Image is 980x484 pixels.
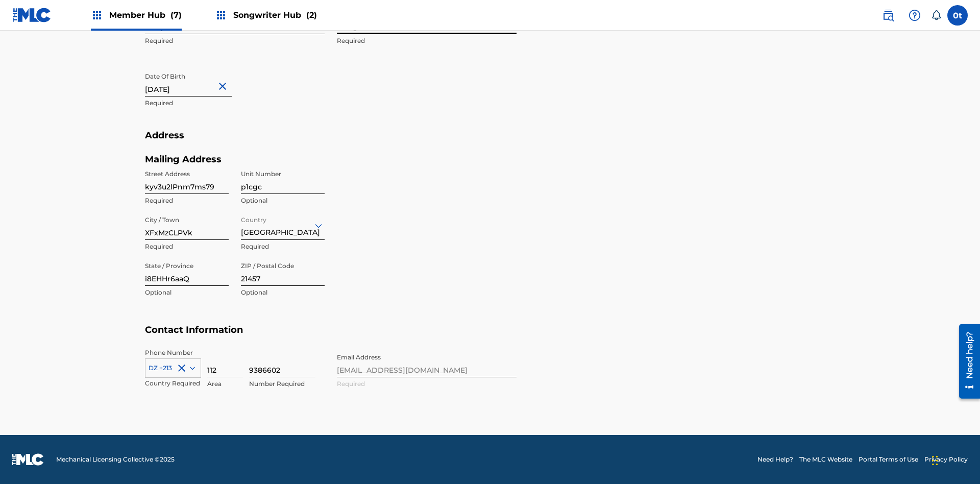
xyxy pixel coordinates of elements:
[216,70,232,102] button: Close
[145,242,229,251] p: Required
[241,196,325,205] p: Optional
[757,455,793,464] a: Need Help?
[215,9,227,21] img: Top Rightsholders
[233,9,317,21] span: Songwriter Hub
[207,379,243,389] p: Area
[878,5,898,26] a: Public Search
[145,288,229,297] p: Optional
[241,288,325,297] p: Optional
[882,9,894,21] img: search
[337,36,517,45] p: Required
[241,242,325,251] p: Required
[951,320,980,404] iframe: Resource Center
[931,10,941,20] div: Notifications
[145,99,325,108] p: Required
[249,379,315,389] p: Number Required
[929,435,980,484] iframe: Chat Widget
[932,445,938,476] div: Drag
[145,154,325,165] h5: Mailing Address
[145,36,325,45] p: Required
[924,455,968,464] a: Privacy Policy
[306,10,317,20] span: (2)
[799,455,852,464] a: The MLC Website
[904,5,925,26] div: Help
[12,8,52,22] img: MLC Logo
[170,10,182,20] span: (7)
[145,324,835,348] h5: Contact Information
[909,9,921,21] img: help
[145,130,835,154] h5: Address
[947,5,968,26] div: User Menu
[241,213,325,238] div: [GEOGRAPHIC_DATA]
[109,9,182,21] span: Member Hub
[91,9,103,21] img: Top Rightsholders
[56,455,175,464] span: Mechanical Licensing Collective © 2025
[12,453,44,466] img: logo
[145,196,229,205] p: Required
[859,455,918,464] a: Portal Terms of Use
[145,379,201,388] p: Country Required
[241,209,266,225] label: Country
